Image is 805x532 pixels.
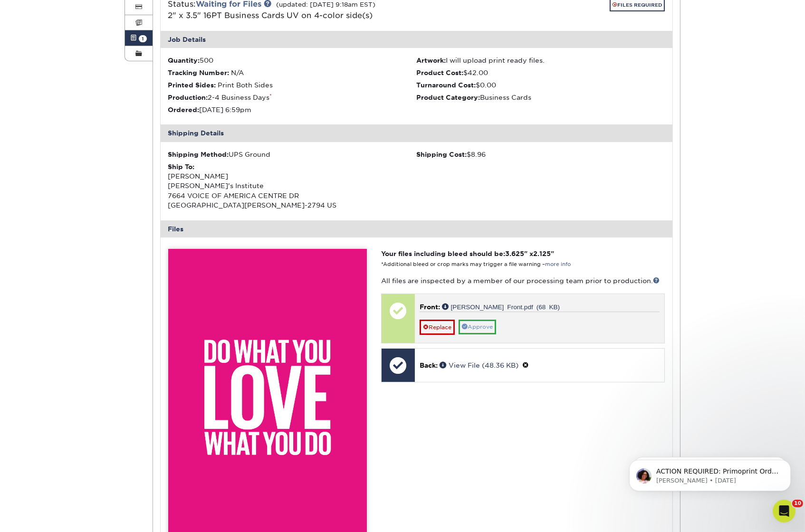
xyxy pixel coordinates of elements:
a: Approve [459,320,496,334]
li: Business Cards [416,93,665,102]
div: UPS Ground [168,150,417,159]
a: 1 [125,30,153,46]
span: 10 [792,500,803,507]
strong: Ordered: [168,106,200,114]
iframe: Intercom notifications message [615,440,805,506]
span: 3.625 [505,250,524,257]
span: 2" x 3.5" 16PT Business Cards UV on 4-color side(s) [168,11,373,20]
span: 1 [139,35,147,42]
a: more info [545,261,571,267]
div: Files [161,220,673,237]
iframe: Google Customer Reviews [2,503,81,529]
li: [DATE] 6:59pm [168,105,417,114]
li: $0.00 [416,80,665,90]
a: [PERSON_NAME] Front.pdf (68 KB) [442,303,560,310]
strong: Product Cost: [416,69,463,76]
small: (updated: [DATE] 9:18am EST) [277,1,376,8]
div: $8.96 [416,150,665,159]
strong: Shipping Cost: [416,151,467,158]
span: 2.125 [533,250,551,257]
li: 2-4 Business Days [168,93,417,102]
iframe: Intercom live chat [773,500,795,522]
strong: Tracking Number: [168,69,230,76]
small: *Additional bleed or crop marks may trigger a file warning – [381,261,571,267]
strong: Artwork: [416,57,446,64]
strong: Ship To: [168,163,195,171]
div: Shipping Details [161,124,673,142]
div: Job Details [161,31,673,48]
strong: Production: [168,94,208,101]
span: Back: [420,361,438,369]
li: 500 [168,56,417,65]
strong: Quantity: [168,57,200,64]
a: View File (48.36 KB) [440,361,518,369]
p: All files are inspected by a member of our processing team prior to production. [381,276,665,285]
span: N/A [231,69,244,76]
strong: Shipping Method: [168,151,229,158]
strong: Product Category: [416,94,480,101]
div: [PERSON_NAME] [PERSON_NAME]'s Institute 7664 VOICE OF AMERICA CENTRE DR [GEOGRAPHIC_DATA][PERSON_... [168,162,417,210]
strong: Your files including bleed should be: " x " [381,250,554,257]
strong: Printed Sides: [168,81,216,89]
li: $42.00 [416,68,665,77]
li: I will upload print ready files. [416,56,665,65]
strong: Turnaround Cost: [416,81,476,89]
span: Print Both Sides [218,81,273,89]
a: Replace [420,320,455,335]
span: Front: [420,303,440,311]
